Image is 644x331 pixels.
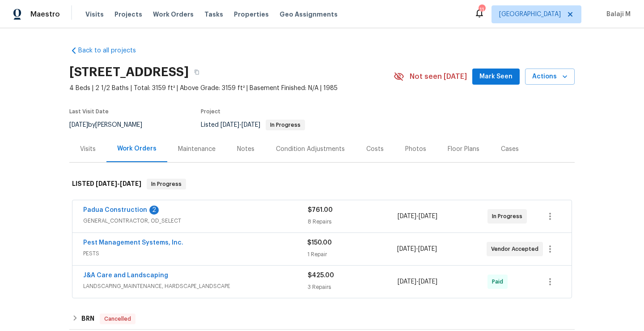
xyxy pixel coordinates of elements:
span: Work Orders [153,10,194,19]
div: Costs [366,145,384,154]
span: [DATE] [419,213,437,219]
span: [DATE] [120,181,141,187]
span: - [398,277,437,286]
div: 11 [479,5,485,14]
span: Listed [201,122,305,128]
a: Pest Management Systems, Inc. [83,240,183,246]
span: Tasks [204,11,223,17]
span: [DATE] [220,122,239,128]
h2: [STREET_ADDRESS] [69,68,189,77]
div: Notes [237,145,254,154]
span: Not seen [DATE] [410,72,467,81]
span: 4 Beds | 2 1/2 Baths | Total: 3159 ft² | Above Grade: 3159 ft² | Basement Finished: N/A | 1985 [69,84,394,93]
span: Project [201,109,220,114]
div: BRN Cancelled [69,308,575,330]
div: Photos [405,145,426,154]
span: [DATE] [398,279,416,285]
span: Geo Assignments [280,10,338,19]
span: Actions [532,71,568,82]
span: [DATE] [69,122,88,128]
span: $761.00 [308,207,333,213]
span: [DATE] [419,279,437,285]
span: Vendor Accepted [491,245,542,254]
span: LANDSCAPING_MAINTENANCE, HARDSCAPE_LANDSCAPE [83,282,308,291]
div: 3 Repairs [308,283,398,292]
button: Mark Seen [472,69,520,85]
div: LISTED [DATE]-[DATE]In Progress [69,170,575,198]
div: 1 Repair [307,250,397,259]
div: Work Orders [117,144,157,153]
span: [DATE] [96,181,117,187]
span: Balaji M [603,10,631,19]
span: Mark Seen [479,71,513,82]
div: Floor Plans [448,145,479,154]
span: Cancelled [101,314,135,323]
span: - [397,245,437,254]
span: In Progress [492,212,526,221]
div: Visits [80,145,96,154]
div: by [PERSON_NAME] [69,120,153,130]
span: Properties [234,10,269,19]
a: J&A Care and Landscaping [83,272,168,279]
span: Last Visit Date [69,109,109,114]
span: Maestro [30,10,60,19]
span: In Progress [148,180,185,189]
h6: BRN [81,314,94,324]
div: 2 [149,206,159,215]
div: Cases [501,145,519,154]
span: - [220,122,260,128]
span: Visits [85,10,104,19]
a: Back to all projects [69,46,155,55]
div: Maintenance [178,145,216,154]
span: [DATE] [418,246,437,252]
span: Projects [114,10,142,19]
button: Actions [525,69,575,85]
span: - [96,181,141,187]
div: Condition Adjustments [276,145,345,154]
a: Padua Construction [83,207,147,213]
h6: LISTED [72,179,141,189]
span: [DATE] [397,246,416,252]
span: $425.00 [308,272,334,279]
span: - [398,212,437,221]
span: [GEOGRAPHIC_DATA] [499,10,561,19]
span: In Progress [267,122,304,128]
span: [DATE] [398,213,416,219]
span: [DATE] [241,122,260,128]
span: PESTS [83,249,307,258]
div: 8 Repairs [308,217,398,226]
span: GENERAL_CONTRACTOR, OD_SELECT [83,216,308,225]
span: Paid [492,277,507,286]
button: Copy Address [189,64,205,80]
span: $150.00 [307,240,332,246]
